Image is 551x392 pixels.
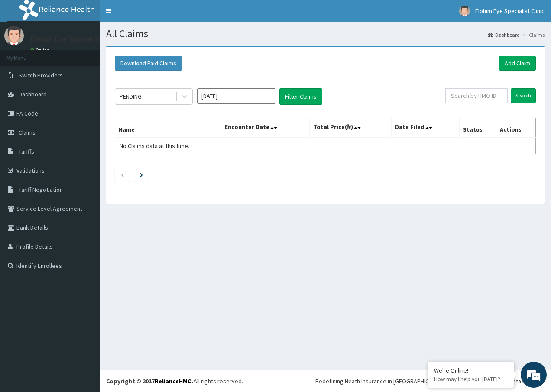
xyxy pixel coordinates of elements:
[460,118,496,138] th: Status
[106,377,194,385] strong: Copyright © 2017 .
[155,377,192,385] a: RelianceHMO
[221,118,309,138] th: Encounter Date
[106,28,545,39] h1: All Claims
[445,88,508,103] input: Search by HMO ID
[19,90,47,98] span: Dashboard
[475,7,545,15] span: Elohim Eye Specialist Clinic
[19,186,63,193] span: Tariff Negotiation
[19,148,34,155] span: Tariffs
[115,118,221,138] th: Name
[488,31,520,39] a: Dashboard
[30,47,51,53] a: Online
[434,376,508,383] p: How may I help you today?
[120,142,189,150] span: No Claims data at this time.
[496,118,535,138] th: Actions
[4,26,24,45] img: User Image
[392,118,460,138] th: Date Filed
[511,88,536,103] input: Search
[100,370,551,392] footer: All rights reserved.
[19,71,63,79] span: Switch Providers
[120,92,142,101] div: PENDING
[279,88,322,105] button: Filter Claims
[499,56,536,71] a: Add Claim
[197,88,275,104] input: Select Month and Year
[120,170,124,178] a: Previous page
[30,35,122,43] p: Elohim Eye Specialist Clinic
[459,6,470,16] img: User Image
[19,129,36,136] span: Claims
[315,377,545,386] div: Redefining Heath Insurance in [GEOGRAPHIC_DATA] using Telemedicine and Data Science!
[310,118,392,138] th: Total Price(₦)
[521,31,545,39] li: Claims
[140,170,143,178] a: Next page
[115,56,182,71] button: Download Paid Claims
[434,366,508,374] div: We're Online!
